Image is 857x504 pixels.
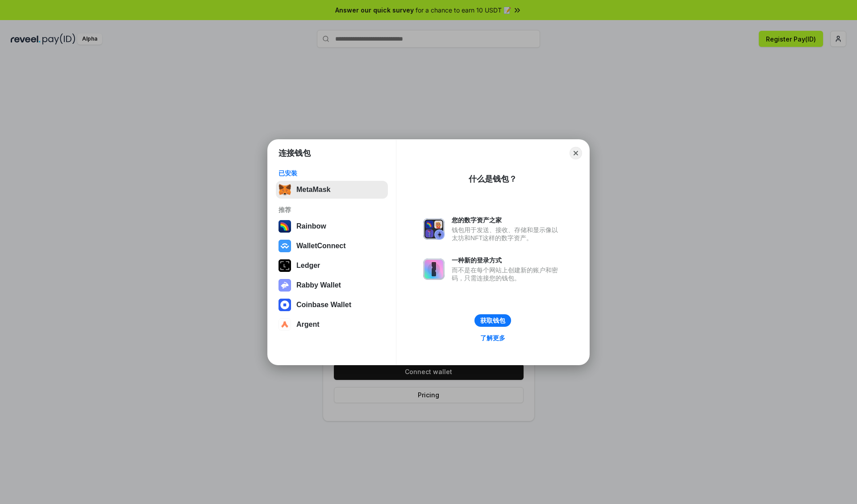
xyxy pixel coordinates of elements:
[279,240,291,252] img: svg+xml,%3Csvg%20width%3D%2228%22%20height%3D%2228%22%20viewBox%3D%220%200%2028%2028%22%20fill%3D...
[279,148,311,158] h1: 连接钱包
[276,237,388,255] button: WalletConnect
[452,226,562,242] div: 钱包用于发送、接收、存储和显示像以太坊和NFT这样的数字资产。
[279,220,291,233] img: svg+xml,%3Csvg%20width%3D%22120%22%20height%3D%22120%22%20viewBox%3D%220%200%20120%20120%22%20fil...
[276,181,388,199] button: MetaMask
[423,258,445,280] img: svg+xml,%3Csvg%20xmlns%3D%22http%3A%2F%2Fwww.w3.org%2F2000%2Fsvg%22%20fill%3D%22none%22%20viewBox...
[452,216,562,224] div: 您的数字资产之家
[480,334,505,342] div: 了解更多
[469,174,517,184] div: 什么是钱包？
[452,256,562,264] div: 一种新的登录方式
[279,318,291,331] img: svg+xml,%3Csvg%20width%3D%2228%22%20height%3D%2228%22%20viewBox%3D%220%200%2028%2028%22%20fill%3D...
[279,299,291,311] img: svg+xml,%3Csvg%20width%3D%2228%22%20height%3D%2228%22%20viewBox%3D%220%200%2028%2028%22%20fill%3D...
[279,259,291,272] img: svg+xml,%3Csvg%20xmlns%3D%22http%3A%2F%2Fwww.w3.org%2F2000%2Fsvg%22%20width%3D%2228%22%20height%3...
[279,279,291,292] img: svg+xml,%3Csvg%20xmlns%3D%22http%3A%2F%2Fwww.w3.org%2F2000%2Fsvg%22%20fill%3D%22none%22%20viewBox...
[279,183,291,196] img: svg+xml,%3Csvg%20fill%3D%22none%22%20height%3D%2233%22%20viewBox%3D%220%200%2035%2033%22%20width%...
[276,276,388,294] button: Rabby Wallet
[276,217,388,235] button: Rainbow
[279,206,385,214] div: 推荐
[296,262,320,270] div: Ledger
[296,242,346,250] div: WalletConnect
[296,222,326,230] div: Rainbow
[423,218,445,240] img: svg+xml,%3Csvg%20xmlns%3D%22http%3A%2F%2Fwww.w3.org%2F2000%2Fsvg%22%20fill%3D%22none%22%20viewBox...
[452,266,562,282] div: 而不是在每个网站上创建新的账户和密码，只需连接您的钱包。
[279,169,385,177] div: 已安装
[276,257,388,275] button: Ledger
[474,314,511,327] button: 获取钱包
[475,332,511,344] a: 了解更多
[276,296,388,314] button: Coinbase Wallet
[296,186,330,194] div: MetaMask
[570,147,582,159] button: Close
[276,316,388,333] button: Argent
[296,281,341,289] div: Rabby Wallet
[296,301,351,309] div: Coinbase Wallet
[296,321,320,329] div: Argent
[480,317,505,325] div: 获取钱包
